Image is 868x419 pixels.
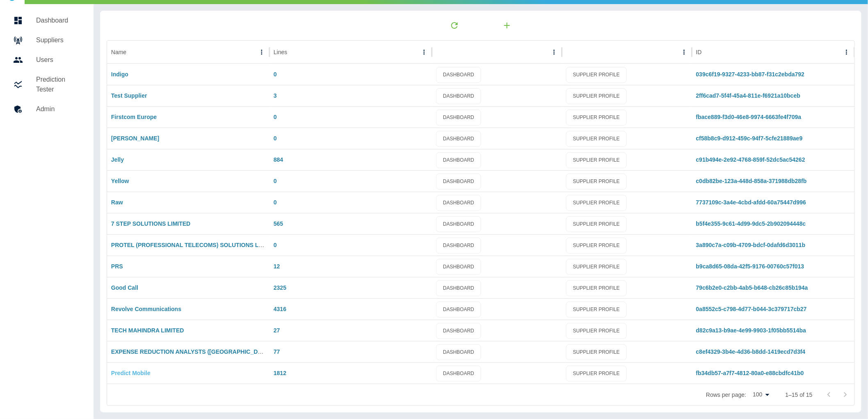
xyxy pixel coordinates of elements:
[274,71,277,78] a: 0
[566,259,627,275] a: SUPPLIER PROFILE
[436,174,481,190] a: DASHBOARD
[696,178,807,184] a: c0db82be-123a-448d-858a-371988db28fb
[274,306,286,312] a: 4316
[566,131,627,147] a: SUPPLIER PROFILE
[7,11,87,30] a: Dashboard
[111,220,190,227] a: 7 STEP SOLUTIONS LIMITED
[436,344,481,360] a: DASHBOARD
[566,110,627,126] a: SUPPLIER PROFILE
[436,67,481,83] a: DASHBOARD
[566,88,627,104] a: SUPPLIER PROFILE
[566,280,627,296] a: SUPPLIER PROFILE
[548,46,560,58] button: column menu
[436,259,481,275] a: DASHBOARD
[696,135,803,142] a: cf58b8c9-d912-459c-94f7-5cfe21889ae9
[436,88,481,104] a: DASHBOARD
[418,46,430,58] button: Lines column menu
[696,71,805,78] a: 039c6f19-9327-4233-bb87-f31c2ebda792
[274,370,286,376] a: 1812
[111,242,278,248] a: PROTEL (PROFESSIONAL TELECOMS) SOLUTIONS LIMITED
[436,366,481,382] a: DASHBOARD
[111,199,123,206] a: Raw
[274,178,277,184] a: 0
[111,370,151,376] a: Predict Mobile
[111,135,159,142] a: [PERSON_NAME]
[111,114,157,120] a: Firstcom Europe
[706,391,746,399] p: Rows per page:
[749,389,772,401] div: 100
[7,99,87,119] a: Admin
[36,55,80,65] h5: Users
[111,178,129,184] a: Yellow
[436,110,481,126] a: DASHBOARD
[696,242,806,248] a: 3a890c7a-c09b-4709-bdcf-0dafd6d3011b
[678,46,690,58] button: column menu
[566,302,627,318] a: SUPPLIER PROFILE
[841,46,852,58] button: ID column menu
[696,114,802,120] a: fbace889-f3d0-46e8-9974-6663fe4f709a
[436,216,481,232] a: DASHBOARD
[274,327,280,334] a: 27
[274,114,277,120] a: 0
[566,366,627,382] a: SUPPLIER PROFILE
[696,284,808,291] a: 79c6b2e0-c2bb-4ab5-b648-cb26c85b194a
[696,348,806,355] a: c8ef4329-3b4e-4d36-b8dd-1419ecd7d3f4
[111,348,297,355] a: EXPENSE REDUCTION ANALYSTS ([GEOGRAPHIC_DATA]) LIMITED
[7,70,87,99] a: Prediction Tester
[256,46,267,58] button: Name column menu
[111,327,184,334] a: TECH MAHINDRA LIMITED
[436,280,481,296] a: DASHBOARD
[566,323,627,339] a: SUPPLIER PROFILE
[566,67,627,83] a: SUPPLIER PROFILE
[696,370,804,376] a: fb34db57-a7f7-4812-80a0-e88cbdfc41b0
[274,348,280,355] a: 77
[111,49,126,55] div: Name
[36,104,80,114] h5: Admin
[436,238,481,254] a: DASHBOARD
[7,30,87,50] a: Suppliers
[566,344,627,360] a: SUPPLIER PROFILE
[274,199,277,206] a: 0
[566,238,627,254] a: SUPPLIER PROFILE
[696,327,806,334] a: d82c9a13-b9ae-4e99-9903-1f05bb5514ba
[36,16,80,25] h5: Dashboard
[274,156,283,163] a: 884
[436,195,481,211] a: DASHBOARD
[111,284,138,291] a: Good Call
[7,50,87,70] a: Users
[436,152,481,168] a: DASHBOARD
[696,156,805,163] a: c91b494e-2e92-4768-859f-52dc5ac54262
[566,195,627,211] a: SUPPLIER PROFILE
[111,263,123,270] a: PRS
[696,263,804,270] a: b9ca8d65-08da-42f5-9176-00760c57f013
[36,35,80,45] h5: Suppliers
[566,216,627,232] a: SUPPLIER PROFILE
[274,263,280,270] a: 12
[111,156,124,163] a: Jelly
[696,220,806,227] a: b5f4e355-9c61-4d99-9dc5-2b902094448c
[274,135,277,142] a: 0
[111,71,128,78] a: Indigo
[274,284,286,291] a: 2325
[696,92,800,99] a: 2ff6cad7-5f4f-45a4-811e-f6921a10bceb
[111,92,147,99] a: Test Supplier
[566,152,627,168] a: SUPPLIER PROFILE
[111,306,181,312] a: Revolve Communications
[786,391,813,399] p: 1–15 of 15
[274,220,283,227] a: 565
[696,306,807,312] a: 0a8552c5-c798-4d77-b044-3c379717cb27
[436,323,481,339] a: DASHBOARD
[696,199,806,206] a: 7737109c-3a4e-4cbd-afdd-60a75447d996
[566,174,627,190] a: SUPPLIER PROFILE
[36,75,80,94] h5: Prediction Tester
[274,92,277,99] a: 3
[436,131,481,147] a: DASHBOARD
[274,242,277,248] a: 0
[436,302,481,318] a: DASHBOARD
[274,49,287,55] div: Lines
[696,49,702,55] div: ID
